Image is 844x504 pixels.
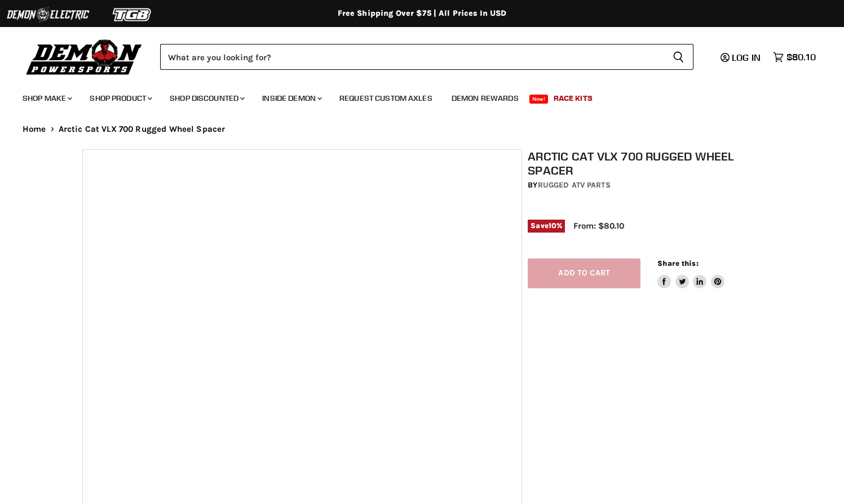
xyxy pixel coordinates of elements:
span: Save % [528,220,565,232]
img: Demon Electric Logo 2 [6,4,90,25]
a: $80.10 [767,49,821,65]
a: Inside Demon [254,87,329,110]
img: Demon Powersports [23,37,146,77]
span: Arctic Cat VLX 700 Rugged Wheel Spacer [59,124,226,134]
span: Log in [732,52,761,63]
div: by [528,179,767,191]
input: Search [160,44,664,70]
a: Shop Make [14,87,79,110]
img: TGB Logo 2 [90,4,175,25]
span: New! [529,95,549,104]
a: Log in [715,52,767,63]
span: $80.10 [786,52,816,63]
ul: Main menu [14,82,813,110]
span: 10 [549,221,556,230]
span: Share this: [657,259,698,267]
h1: Arctic Cat VLX 700 Rugged Wheel Spacer [528,149,767,177]
a: Shop Product [81,87,159,110]
span: From: $80.10 [573,221,624,231]
a: Request Custom Axles [331,87,441,110]
aside: Share this: [657,258,724,288]
form: Product [160,44,693,70]
a: Shop Discounted [161,87,251,110]
a: Demon Rewards [443,87,527,110]
button: Search [664,44,693,70]
a: Rugged ATV Parts [538,180,611,190]
a: Home [23,124,46,134]
a: Race Kits [545,87,601,110]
